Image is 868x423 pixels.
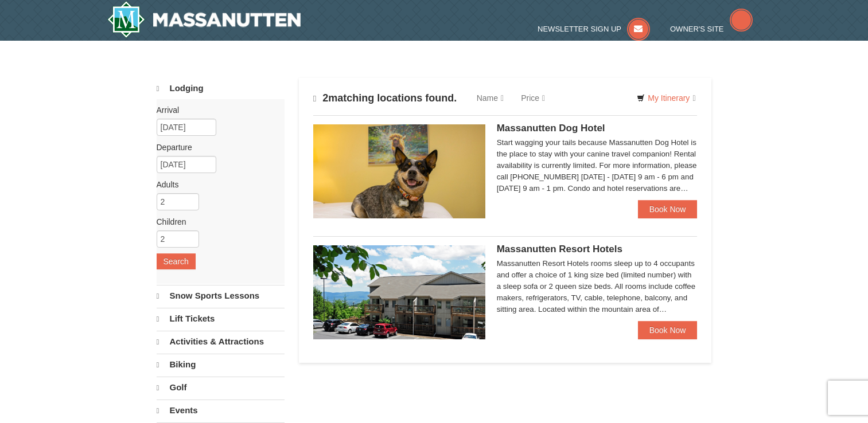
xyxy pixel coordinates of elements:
[497,123,605,134] span: Massanutten Dog Hotel
[157,179,276,190] label: Adults
[468,87,512,109] a: Name
[538,25,621,33] span: Newsletter Sign Up
[157,104,276,116] label: Arrival
[497,244,622,254] span: Massanutten Resort Hotels
[107,1,301,38] a: Massanutten Resort
[157,216,276,228] label: Children
[157,78,285,99] a: Lodging
[638,321,698,339] a: Book Now
[670,25,724,33] span: Owner's Site
[497,137,698,194] div: Start wagging your tails because Massanutten Dog Hotel is the place to stay with your canine trav...
[313,124,485,218] img: 27428181-5-81c892a3.jpg
[157,377,285,398] a: Golf
[107,1,301,38] img: Massanutten Resort Logo
[512,87,554,109] a: Price
[157,142,276,153] label: Departure
[157,253,196,269] button: Search
[157,354,285,375] a: Biking
[157,399,285,421] a: Events
[538,25,650,33] a: Newsletter Sign Up
[322,92,328,104] span: 2
[313,92,457,104] h4: matching locations found.
[497,258,698,315] div: Massanutten Resort Hotels rooms sleep up to 4 occupants and offer a choice of 1 king size bed (li...
[629,89,703,107] a: My Itinerary
[157,308,285,330] a: Lift Tickets
[157,331,285,352] a: Activities & Attractions
[313,245,485,339] img: 19219026-1-e3b4ac8e.jpg
[638,200,698,218] a: Book Now
[157,285,285,307] a: Snow Sports Lessons
[670,25,753,33] a: Owner's Site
